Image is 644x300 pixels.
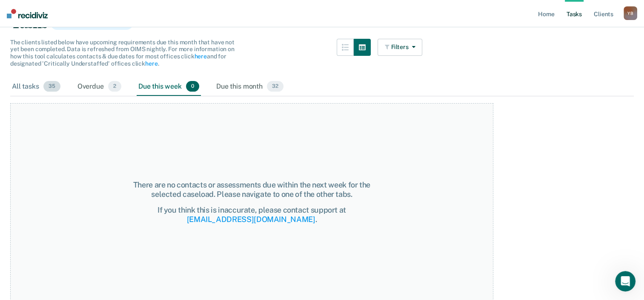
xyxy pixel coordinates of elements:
p: How can we help? [17,75,153,89]
div: There are no contacts or assessments due within the next week for the selected caseload. Please n... [131,180,372,199]
span: 35 [43,81,60,92]
span: 2 [108,81,121,92]
div: Due this week0 [137,78,201,96]
iframe: Intercom live chat [615,271,635,291]
img: Profile image for Rajan [83,14,100,31]
p: Hi [PERSON_NAME] [17,61,153,75]
a: here [194,53,206,60]
div: Profile image for Krysty [116,14,133,31]
div: Send us a message [17,107,142,116]
span: 0 [186,81,199,92]
div: Y B [624,6,637,20]
span: Home [33,243,52,249]
button: YB [624,6,637,20]
a: [EMAIL_ADDRESS][DOMAIN_NAME] [187,215,315,224]
img: Profile image for Kim [100,14,117,31]
div: Tasks [10,14,634,32]
div: If you think this is inaccurate, please contact support at . [131,205,372,224]
div: Send us a message [9,100,162,124]
div: Due this month32 [215,78,285,96]
a: here [145,60,157,67]
div: Overdue2 [76,78,123,96]
span: Messages [113,243,143,249]
img: Recidiviz [7,9,48,18]
span: 32 [267,81,283,92]
button: Messages [85,222,170,256]
img: logo [17,16,64,30]
div: Close [146,14,162,29]
button: Filters [378,39,423,56]
div: All tasks35 [10,78,62,96]
span: The clients listed below have upcoming requirements due this month that have not yet been complet... [10,39,235,67]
